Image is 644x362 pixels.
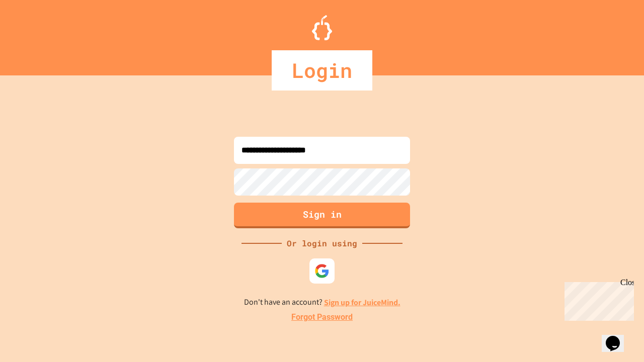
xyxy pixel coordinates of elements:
p: Don't have an account? [244,296,400,309]
iframe: chat widget [560,278,634,321]
img: Logo.svg [312,15,332,40]
a: Forgot Password [291,311,353,323]
img: google-icon.svg [314,263,330,279]
iframe: chat widget [602,322,634,352]
div: Or login using [282,237,362,249]
div: Chat with us now!Close [4,4,69,64]
div: Login [272,50,372,90]
a: Sign up for JuiceMind. [324,297,400,308]
button: Sign in [234,203,410,228]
